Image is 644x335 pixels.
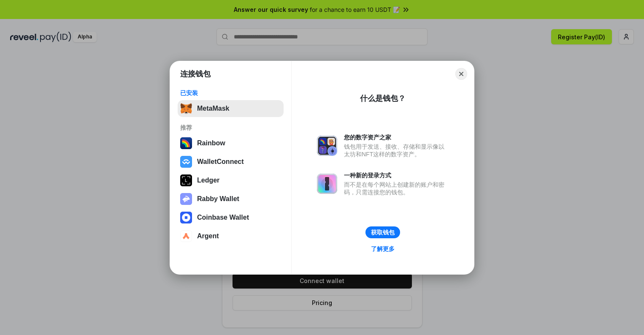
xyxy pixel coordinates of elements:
img: svg+xml,%3Csvg%20width%3D%2228%22%20height%3D%2228%22%20viewBox%3D%220%200%2028%2028%22%20fill%3D... [180,212,192,223]
div: 获取钱包 [371,229,395,236]
h1: 连接钱包 [180,69,211,79]
button: Argent [178,228,284,245]
div: 推荐 [180,124,281,131]
div: 一种新的登录方式 [344,172,449,179]
a: 了解更多 [366,243,400,254]
img: svg+xml,%3Csvg%20fill%3D%22none%22%20height%3D%2233%22%20viewBox%3D%220%200%2035%2033%22%20width%... [180,103,192,114]
button: MetaMask [178,100,284,117]
div: 已安装 [180,89,281,97]
button: Coinbase Wallet [178,209,284,226]
img: svg+xml,%3Csvg%20xmlns%3D%22http%3A%2F%2Fwww.w3.org%2F2000%2Fsvg%22%20fill%3D%22none%22%20viewBox... [180,193,192,205]
img: svg+xml,%3Csvg%20xmlns%3D%22http%3A%2F%2Fwww.w3.org%2F2000%2Fsvg%22%20fill%3D%22none%22%20viewBox... [317,136,337,156]
img: svg+xml,%3Csvg%20xmlns%3D%22http%3A%2F%2Fwww.w3.org%2F2000%2Fsvg%22%20width%3D%2228%22%20height%3... [180,174,192,186]
button: 获取钱包 [365,226,400,238]
div: 而不是在每个网站上创建新的账户和密码，只需连接您的钱包。 [344,181,449,196]
div: MetaMask [197,105,229,112]
div: Argent [197,232,219,240]
div: 什么是钱包？ [360,93,406,103]
button: WalletConnect [178,153,284,170]
div: 了解更多 [371,245,395,253]
img: svg+xml,%3Csvg%20width%3D%2228%22%20height%3D%2228%22%20viewBox%3D%220%200%2028%2028%22%20fill%3D... [180,156,192,168]
img: svg+xml,%3Csvg%20width%3D%2228%22%20height%3D%2228%22%20viewBox%3D%220%200%2028%2028%22%20fill%3D... [180,230,192,242]
button: Ledger [178,172,284,189]
button: Rabby Wallet [178,191,284,207]
div: 钱包用于发送、接收、存储和显示像以太坊和NFT这样的数字资产。 [344,143,449,158]
div: WalletConnect [197,158,244,166]
div: Rainbow [197,139,225,147]
img: svg+xml,%3Csvg%20width%3D%22120%22%20height%3D%22120%22%20viewBox%3D%220%200%20120%20120%22%20fil... [180,137,192,149]
div: Coinbase Wallet [197,214,249,221]
div: 您的数字资产之家 [344,133,449,141]
div: Ledger [197,177,219,184]
button: Close [455,68,467,80]
button: Rainbow [178,135,284,152]
div: Rabby Wallet [197,195,239,203]
img: svg+xml,%3Csvg%20xmlns%3D%22http%3A%2F%2Fwww.w3.org%2F2000%2Fsvg%22%20fill%3D%22none%22%20viewBox... [317,174,337,194]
